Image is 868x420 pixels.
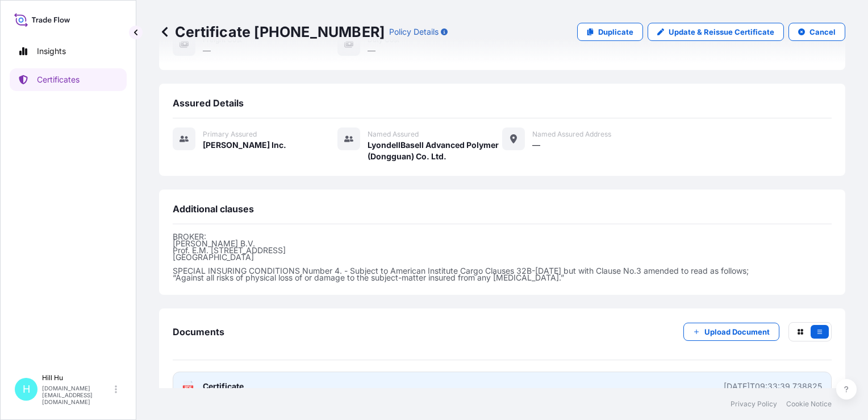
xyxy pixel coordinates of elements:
[173,233,832,281] p: BROKER: [PERSON_NAME] B.V. Prof. E.M. [STREET_ADDRESS] [GEOGRAPHIC_DATA] SPECIAL INSURING CONDITI...
[368,130,419,139] span: Named Assured
[23,384,30,395] span: H
[173,203,254,215] span: Additional clauses
[203,381,244,392] span: Certificate
[185,386,192,390] text: PDF
[809,26,836,38] p: Cancel
[37,74,80,85] p: Certificates
[159,23,385,41] p: Certificate [PHONE_NUMBER]
[598,26,633,38] p: Duplicate
[704,326,770,337] p: Upload Document
[203,139,286,151] span: [PERSON_NAME] Inc.
[724,381,822,392] div: [DATE]T09:33:39.738825
[42,385,112,405] p: [DOMAIN_NAME][EMAIL_ADDRESS][DOMAIN_NAME]
[173,97,244,109] span: Assured Details
[42,373,112,382] p: Hill Hu
[669,26,774,38] p: Update & Reissue Certificate
[532,139,540,151] span: —
[786,400,832,409] a: Cookie Notice
[532,130,611,139] span: Named Assured Address
[683,323,779,341] button: Upload Document
[389,26,439,38] p: Policy Details
[10,40,127,63] a: Insights
[788,23,845,41] button: Cancel
[37,46,66,57] p: Insights
[577,23,643,41] a: Duplicate
[173,326,224,337] span: Documents
[368,139,502,162] span: LyondellBasell Advanced Polymer (Dongguan) Co. Ltd.
[10,68,127,91] a: Certificates
[173,372,832,401] a: PDFCertificate[DATE]T09:33:39.738825
[648,23,784,41] a: Update & Reissue Certificate
[731,400,777,409] a: Privacy Policy
[203,130,257,139] span: Primary assured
